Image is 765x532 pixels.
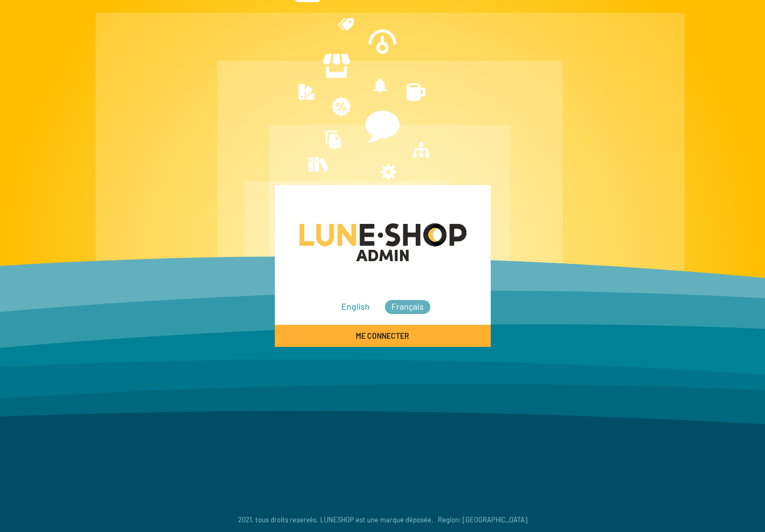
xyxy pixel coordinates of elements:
small: Region: [GEOGRAPHIC_DATA] [438,514,527,526]
span: English [335,300,376,314]
button: Me connecter [275,325,491,347]
span: Me connecter [356,331,409,340]
small: 2021. tous droits reservés. LUNESHOP est une marque déposée. [238,514,434,526]
span: Français [385,300,430,314]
